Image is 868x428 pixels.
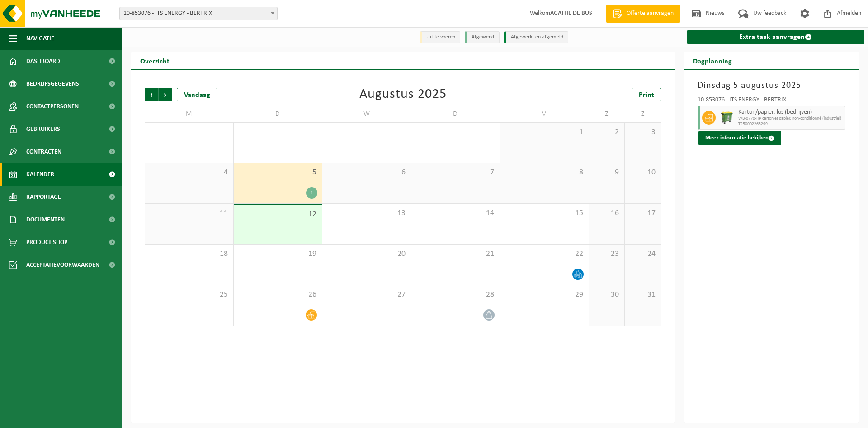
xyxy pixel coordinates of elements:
[327,168,406,178] span: 6
[505,249,584,259] span: 22
[416,249,495,259] span: 21
[26,27,54,50] span: Navigatie
[629,290,656,300] span: 31
[416,290,495,300] span: 28
[131,52,179,69] h2: Overzicht
[594,127,620,137] span: 2
[238,168,318,178] span: 5
[322,106,411,122] td: W
[306,187,317,199] div: 1
[465,31,500,43] li: Afgewerkt
[629,249,656,259] span: 24
[420,31,460,43] li: Uit te voeren
[505,127,584,137] span: 1
[594,168,620,178] span: 9
[698,97,846,106] div: 10-853076 - ITS ENERGY - BERTRIX
[416,168,495,178] span: 7
[698,131,781,145] button: Meer informatie bekijken
[120,7,277,20] span: 10-853076 - ITS ENERGY - BERTRIX
[684,52,741,69] h2: Dagplanning
[624,9,676,18] span: Offerte aanvragen
[505,168,584,178] span: 8
[594,249,620,259] span: 23
[594,290,620,300] span: 30
[327,290,406,300] span: 27
[150,168,229,178] span: 4
[238,209,318,219] span: 12
[159,88,172,101] span: Volgende
[606,5,680,23] a: Offerte aanvragen
[589,106,625,122] td: Z
[629,168,656,178] span: 10
[629,208,656,218] span: 17
[150,290,229,300] span: 25
[177,88,217,101] div: Vandaag
[26,50,60,72] span: Dashboard
[238,249,318,259] span: 19
[145,106,234,122] td: M
[594,208,620,218] span: 16
[26,231,67,254] span: Product Shop
[150,249,229,259] span: 18
[411,106,500,122] td: D
[26,254,99,276] span: Acceptatievoorwaarden
[720,111,734,125] img: WB-0770-HPE-GN-50
[698,79,846,92] h3: Dinsdag 5 augustus 2025
[150,208,229,218] span: 11
[119,7,278,20] span: 10-853076 - ITS ENERGY - BERTRIX
[234,106,323,122] td: D
[505,290,584,300] span: 29
[238,290,318,300] span: 26
[550,10,592,17] strong: AGATHE DE BUS
[687,30,865,44] a: Extra taak aanvragen
[505,208,584,218] span: 15
[632,88,661,101] a: Print
[625,106,661,122] td: Z
[416,208,495,218] span: 14
[26,118,60,140] span: Gebruikers
[327,249,406,259] span: 20
[629,127,656,137] span: 3
[738,121,843,127] span: T250002265299
[26,95,79,118] span: Contactpersonen
[500,106,589,122] td: V
[26,163,54,186] span: Kalender
[639,91,654,99] span: Print
[738,116,843,121] span: WB-0770-HP carton et papier, non-conditionné (industriel)
[504,31,568,43] li: Afgewerkt en afgemeld
[145,88,158,101] span: Vorige
[26,72,79,95] span: Bedrijfsgegevens
[26,208,65,231] span: Documenten
[738,109,843,116] span: Karton/papier, los (bedrijven)
[26,186,61,208] span: Rapportage
[26,140,61,163] span: Contracten
[359,88,447,101] div: Augustus 2025
[327,208,406,218] span: 13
